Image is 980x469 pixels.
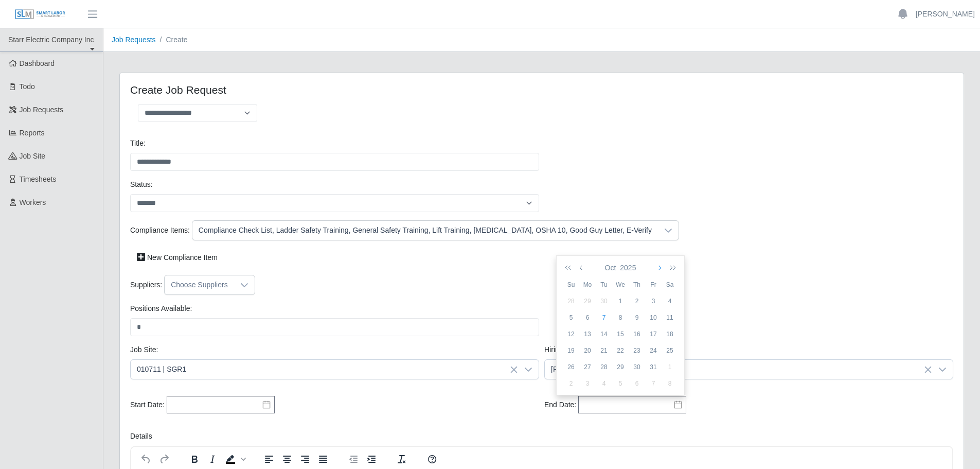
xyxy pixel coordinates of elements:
[393,452,411,466] button: Clear formatting
[662,379,678,388] div: 8
[579,326,596,342] td: 2025-10-13
[278,452,296,466] button: Align center
[645,309,662,326] td: 2025-10-10
[629,293,645,309] td: 2025-10-02
[579,379,596,388] div: 3
[130,249,224,267] a: New Compliance Item
[596,362,612,372] div: 28
[645,329,662,339] div: 17
[545,360,932,379] span: Gary Conner
[20,59,55,67] span: Dashboard
[629,329,645,339] div: 16
[612,362,629,372] div: 29
[612,326,629,342] td: 2025-10-15
[629,379,645,388] div: 6
[645,313,662,322] div: 10
[612,342,629,359] td: 2025-10-22
[563,375,579,392] td: 2025-11-02
[596,297,612,306] div: 30
[579,297,596,306] div: 29
[612,276,629,293] th: We
[596,293,612,309] td: 2025-09-30
[612,346,629,355] div: 22
[20,175,57,183] span: Timesheets
[596,326,612,342] td: 2025-10-14
[603,259,618,276] button: Oct
[662,329,678,339] div: 18
[629,362,645,372] div: 30
[596,276,612,293] th: Tu
[222,452,247,466] div: Background color Black
[579,375,596,392] td: 2025-11-03
[563,276,579,293] th: Su
[130,431,152,442] label: Details
[563,326,579,342] td: 2025-10-12
[596,329,612,339] div: 14
[130,399,165,410] label: Start Date:
[645,359,662,375] td: 2025-10-31
[579,329,596,339] div: 13
[137,452,155,466] button: Undo
[662,297,678,306] div: 4
[645,326,662,342] td: 2025-10-17
[662,309,678,326] td: 2025-10-11
[130,303,192,314] label: Positions Available:
[563,359,579,375] td: 2025-10-26
[645,342,662,359] td: 2025-10-24
[314,452,332,466] button: Justify
[629,375,645,392] td: 2025-11-06
[645,293,662,309] td: 2025-10-03
[8,8,813,20] body: Rich Text Area. Press ALT-0 for help.
[662,346,678,355] div: 25
[20,82,35,91] span: Todo
[563,313,579,322] div: 5
[612,309,629,326] td: 2025-10-08
[563,293,579,309] td: 2025-09-28
[130,344,158,355] label: job site:
[579,276,596,293] th: Mo
[596,342,612,359] td: 2025-10-21
[662,362,678,372] div: 1
[629,309,645,326] td: 2025-10-09
[579,309,596,326] td: 2025-10-06
[130,225,190,236] label: Compliance Items:
[629,276,645,293] th: Th
[618,259,638,276] button: 2025
[130,280,162,290] label: Suppliers:
[612,359,629,375] td: 2025-10-29
[130,138,146,149] label: Title:
[544,399,576,410] label: End Date:
[131,360,518,379] span: 010711 | SGR1
[629,297,645,306] div: 2
[563,379,579,388] div: 2
[112,36,156,44] a: Job Requests
[345,452,362,466] button: Decrease indent
[579,346,596,355] div: 20
[629,359,645,375] td: 2025-10-30
[629,342,645,359] td: 2025-10-23
[579,359,596,375] td: 2025-10-27
[596,379,612,388] div: 4
[645,379,662,388] div: 7
[186,452,203,466] button: Bold
[20,129,45,137] span: Reports
[612,375,629,392] td: 2025-11-05
[130,179,153,190] label: Status:
[20,106,64,114] span: Job Requests
[612,329,629,339] div: 15
[629,313,645,322] div: 9
[563,297,579,306] div: 28
[596,359,612,375] td: 2025-10-28
[662,313,678,322] div: 11
[662,293,678,309] td: 2025-10-04
[579,342,596,359] td: 2025-10-20
[165,275,234,294] div: Choose Suppliers
[596,309,612,326] td: 2025-10-07
[612,293,629,309] td: 2025-10-01
[156,34,188,45] li: Create
[363,452,380,466] button: Increase indent
[563,329,579,339] div: 12
[563,342,579,359] td: 2025-10-19
[645,346,662,355] div: 24
[20,152,46,160] span: job site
